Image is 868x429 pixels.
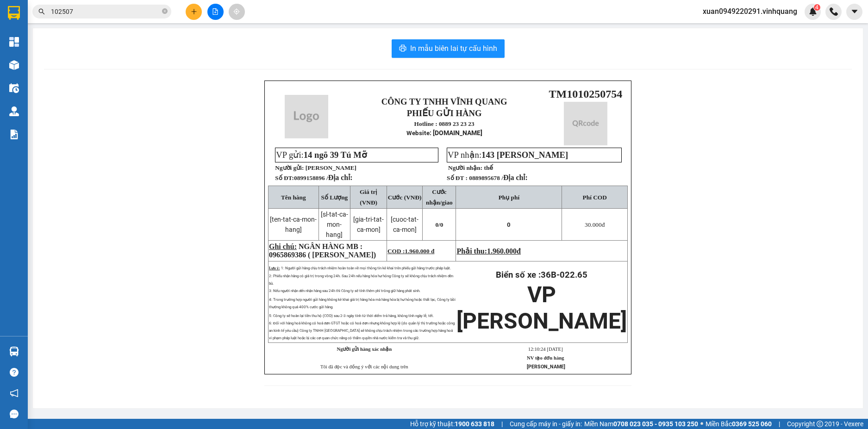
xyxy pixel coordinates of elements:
[448,150,568,160] span: VP nhận:
[10,368,19,377] span: question-circle
[275,174,352,181] strong: Số ĐT:
[381,97,507,106] strong: CÔNG TY TNHH VĨNH QUANG
[528,347,563,352] span: 12:10:24 [DATE]
[328,174,353,181] span: Địa chỉ:
[779,419,780,429] span: |
[304,150,367,160] span: 14 ngõ 39 Tú Mỡ
[510,419,582,429] span: Cung cấp máy in - giấy in:
[233,8,240,15] span: aim
[276,150,367,160] span: VP gửi:
[207,4,224,20] button: file-add
[695,6,805,17] span: xuan0949220291.vinhquang
[549,88,622,100] span: TM1010250754
[484,164,493,171] span: thế
[186,4,202,20] button: plus
[269,266,280,270] span: Lưu ý:
[407,108,482,118] strong: PHIẾU GỬI HÀNG
[830,7,838,16] img: phone-icon
[360,188,377,206] span: Giá trị (VNĐ)
[499,194,519,201] span: Phụ phí
[809,7,817,16] img: icon-new-feature
[392,39,505,58] button: printerIn mẫu biên lai tự cấu hình
[10,389,19,398] span: notification
[391,216,418,233] span: [cuoc-tat-ca-mon]
[435,221,443,228] span: 0/
[527,364,565,370] strong: [PERSON_NAME]
[353,216,384,233] span: [gia-tri-tat-ca-mon]
[269,298,456,309] span: 4: Trong trường hợp người gửi hàng không kê khai giá trị hàng hóa mà hàng hóa bị hư hỏng hoặc thấ...
[388,194,422,201] span: Cước (VNĐ)
[448,164,482,171] strong: Người nhận:
[410,419,494,429] span: Hỗ trợ kỹ thuật:
[469,174,528,181] span: 0889895678 /
[613,420,698,428] strong: 0708 023 035 - 0935 103 250
[814,4,820,11] sup: 4
[583,194,607,201] span: Phí COD
[162,7,168,16] span: close-circle
[285,95,328,138] img: logo
[281,194,306,201] span: Tên hàng
[162,8,168,14] span: close-circle
[269,314,455,340] span: 5: Công ty sẽ hoàn lại tiền thu hộ (COD) sau 2-3 ngày tính từ thời điểm trả hàng, không tính ngày...
[10,410,19,418] span: message
[496,270,587,280] strong: Biển số xe :
[320,364,408,369] span: Tôi đã đọc và đồng ý với các nội dung trên
[269,289,420,293] span: 3: Nếu người nhận đến nhận hàng sau 24h thì Công ty sẽ tính thêm phí trông giữ hàng phát sinh.
[9,347,19,356] img: warehouse-icon
[456,281,627,334] span: VP [PERSON_NAME]
[517,247,521,255] span: đ
[9,60,19,70] img: warehouse-icon
[817,421,823,427] span: copyright
[541,270,587,280] span: 36B-022.65
[281,266,451,270] span: 1: Người gửi hàng chịu trách nhiệm hoàn toàn về mọi thông tin kê khai trên phiếu gửi hàng trước p...
[269,274,453,286] span: 2: Phiếu nhận hàng có giá trị trong vòng 24h. Sau 24h nếu hàng hóa hư hỏng Công ty sẽ không chịu ...
[275,164,304,171] strong: Người gửi:
[191,8,197,15] span: plus
[585,221,605,228] span: đ
[38,8,45,15] span: search
[9,106,19,116] img: warehouse-icon
[487,247,517,255] span: 1.960.000
[414,120,475,127] strong: Hotline : 0889 23 23 23
[481,150,568,160] span: 143 [PERSON_NAME]
[405,248,434,255] span: 1.960.000 đ
[501,419,503,429] span: |
[9,83,19,93] img: warehouse-icon
[850,7,859,16] span: caret-down
[815,4,818,11] span: 4
[410,43,497,54] span: In mẫu biên lai tự cấu hình
[337,347,392,352] strong: Người gửi hàng xác nhận
[732,420,772,428] strong: 0369 525 060
[9,130,19,139] img: solution-icon
[406,130,430,137] span: Website
[507,221,511,228] span: 0
[387,248,434,255] span: COD :
[229,4,245,20] button: aim
[9,37,19,47] img: dashboard-icon
[456,247,520,255] span: Phải thu:
[294,174,353,181] span: 0899158896 /
[564,102,607,145] img: qr-code
[306,164,356,171] span: [PERSON_NAME]
[269,242,376,259] span: NGÂN HÀNG MB : 0965869386 ( [PERSON_NAME])
[440,221,443,228] span: 0
[399,44,406,53] span: printer
[269,242,297,250] span: Ghi chú:
[846,4,862,20] button: caret-down
[527,355,564,361] strong: NV tạo đơn hàng
[426,188,453,206] span: Cước nhận/giao
[321,194,348,201] span: Số Lượng
[447,174,468,181] strong: Số ĐT :
[270,216,317,233] span: [ten-tat-ca-mon-hang]
[584,419,698,429] span: Miền Nam
[8,6,20,20] img: logo-vxr
[503,174,528,181] span: Địa chỉ:
[585,221,602,228] span: 30.000
[51,6,160,17] input: Tìm tên, số ĐT hoặc mã đơn
[455,420,494,428] strong: 1900 633 818
[706,419,772,429] span: Miền Bắc
[212,8,219,15] span: file-add
[406,129,482,137] strong: : [DOMAIN_NAME]
[700,422,703,426] span: ⚪️
[321,211,348,238] span: [sl-tat-ca-mon-hang]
